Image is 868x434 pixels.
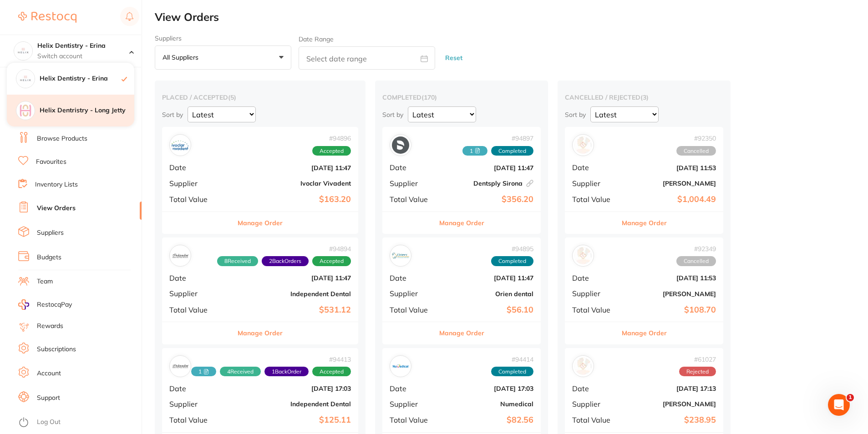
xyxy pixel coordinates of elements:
b: [DATE] 17:03 [442,385,533,392]
p: Sort by [382,111,403,119]
input: Select date range [299,46,435,70]
img: Henry Schein Halas [574,136,592,154]
button: Manage Order [622,322,667,344]
img: Orien dental [392,247,409,264]
span: Accepted [312,256,351,266]
b: [PERSON_NAME] [625,400,716,408]
a: Subscriptions [37,345,76,354]
span: Supplier [572,400,618,408]
div: Independent Dental#948948Received2BackOrdersAcceptedDate[DATE] 11:47SupplierIndependent DentalTot... [162,237,358,344]
span: Date [169,274,228,282]
b: $531.12 [235,305,351,315]
b: [DATE] 11:47 [235,164,351,172]
b: $356.20 [442,195,533,204]
b: $1,004.49 [625,195,716,204]
button: Manage Order [622,212,667,234]
span: Total Value [390,306,435,314]
img: Helix Dentistry - Erina [16,70,35,88]
p: All suppliers [162,53,202,61]
span: # 92350 [676,135,716,142]
span: Accepted [312,146,351,156]
b: Orien dental [442,290,533,298]
b: [DATE] 17:03 [235,385,351,392]
iframe: Intercom live chat [828,394,850,416]
img: Ivoclar Vivadent [172,136,189,154]
h2: View Orders [155,11,868,24]
img: Helix Dentristry - Long Jetty [16,101,35,120]
b: $56.10 [442,305,533,315]
span: Completed [491,146,533,156]
a: Rewards [37,322,63,331]
a: Log Out [37,418,61,427]
span: Date [572,384,618,393]
button: Log Out [18,415,139,430]
b: [PERSON_NAME] [625,180,716,187]
span: Date [169,163,228,172]
img: RestocqPay [18,299,29,310]
a: Restocq Logo [18,7,76,28]
h2: cancelled / rejected ( 3 ) [565,93,723,101]
b: [DATE] 11:47 [442,274,533,282]
h4: Helix Dentristry - Long Jetty [40,106,134,115]
a: Browse Products [37,134,87,143]
span: # 61027 [679,356,716,363]
span: Total Value [169,306,228,314]
b: $238.95 [625,415,716,425]
span: Total Value [169,195,228,203]
span: Completed [491,367,533,377]
span: Total Value [572,195,618,203]
button: Manage Order [238,322,283,344]
img: Dentsply Sirona [392,136,409,154]
p: Sort by [565,111,586,119]
button: Manage Order [439,212,484,234]
h4: Helix Dentistry - Erina [37,41,129,50]
span: Total Value [390,195,435,203]
span: # 94896 [312,135,351,142]
h2: placed / accepted ( 5 ) [162,93,358,101]
span: Cancelled [676,256,716,266]
span: Date [390,384,435,393]
b: Independent Dental [235,400,351,408]
span: Date [572,274,618,282]
a: Account [37,369,61,378]
b: [PERSON_NAME] [625,290,716,298]
a: Support [37,394,60,403]
button: Manage Order [238,212,283,234]
b: $163.20 [235,195,351,204]
img: Adam Dental [574,247,592,264]
span: RestocqPay [37,300,72,309]
p: Switch account [37,52,129,61]
h2: completed ( 170 ) [382,93,541,101]
span: Date [572,163,618,172]
span: # 92349 [676,245,716,252]
span: Supplier [572,289,618,298]
span: Received [462,146,487,156]
span: Received [217,256,258,266]
b: $125.11 [235,415,351,425]
span: Date [169,384,228,393]
b: $108.70 [625,305,716,315]
b: [DATE] 17:13 [625,385,716,392]
span: Total Value [572,306,618,314]
span: Date [390,163,435,172]
label: Date Range [299,35,334,43]
span: Supplier [390,289,435,298]
span: Completed [491,256,533,266]
a: RestocqPay [18,299,72,310]
b: Ivoclar Vivadent [235,180,351,187]
span: Total Value [169,416,228,424]
b: $82.56 [442,415,533,425]
button: All suppliers [155,45,291,70]
img: Numedical [392,358,409,375]
span: Total Value [390,416,435,424]
span: # 94414 [491,356,533,363]
a: Suppliers [37,228,64,237]
b: Dentsply Sirona [442,180,533,187]
span: Back orders [262,256,309,266]
a: View Orders [37,204,76,213]
span: Supplier [572,179,618,187]
h4: Helix Dentistry - Erina [40,74,122,83]
b: Independent Dental [235,290,351,298]
b: Numedical [442,400,533,408]
span: Supplier [169,400,228,408]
